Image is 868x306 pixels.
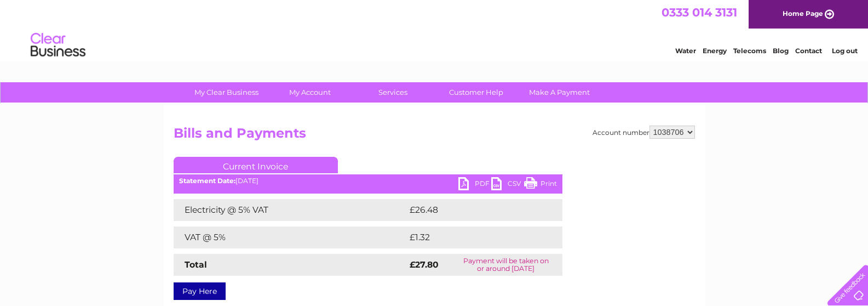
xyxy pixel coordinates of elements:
a: Print [524,177,557,193]
div: Clear Business is a trading name of Verastar Limited (registered in [GEOGRAPHIC_DATA] No. 3667643... [176,6,693,53]
div: Account number [593,126,695,139]
b: Statement Date: [179,177,235,185]
td: Payment will be taken on or around [DATE] [450,254,562,276]
a: My Account [265,82,355,103]
a: Pay Here [174,282,226,300]
td: £26.48 [407,199,541,221]
a: Contact [795,47,822,55]
a: Water [675,47,696,55]
img: logo.png [30,29,86,62]
td: £1.32 [407,226,535,248]
a: Energy [703,47,727,55]
div: [DATE] [174,177,562,185]
strong: Total [185,259,207,270]
a: Customer Help [431,82,521,103]
a: Services [348,82,438,103]
td: VAT @ 5% [174,226,407,248]
a: PDF [458,177,491,193]
a: Log out [832,47,858,55]
a: Current Invoice [174,157,338,173]
strong: £27.80 [410,259,439,270]
td: Electricity @ 5% VAT [174,199,407,221]
a: Make A Payment [514,82,605,103]
a: Blog [773,47,789,55]
a: My Clear Business [181,82,272,103]
h2: Bills and Payments [174,126,695,146]
a: Telecoms [733,47,766,55]
a: 0333 014 3131 [662,5,737,19]
a: CSV [491,177,524,193]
